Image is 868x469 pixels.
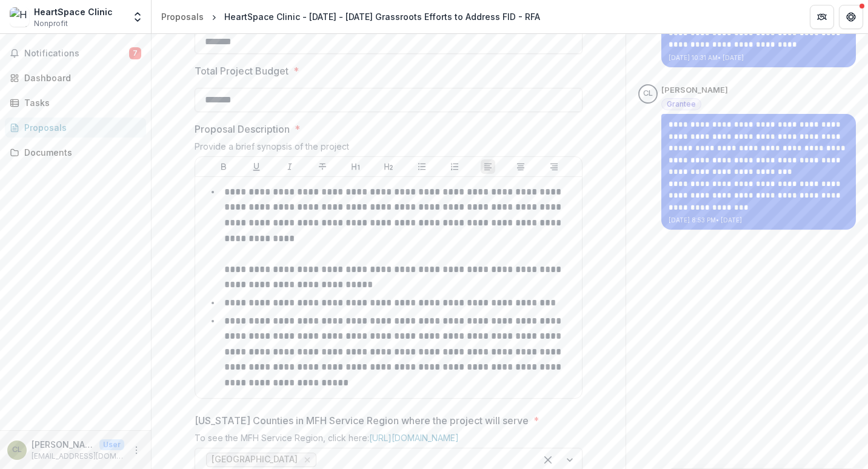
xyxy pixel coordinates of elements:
[161,10,204,23] div: Proposals
[839,5,863,29] button: Get Help
[195,122,290,136] p: Proposal Description
[24,121,136,134] div: Proposals
[24,96,136,109] div: Tasks
[5,44,146,63] button: Notifications7
[810,5,834,29] button: Partners
[381,159,396,174] button: Heading 2
[447,159,462,174] button: Ordered List
[24,48,129,59] span: Notifications
[212,454,298,465] span: [GEOGRAPHIC_DATA]
[156,8,545,25] nav: breadcrumb
[282,159,297,174] button: Italicize
[195,413,529,428] p: [US_STATE] Counties in MFH Service Region where the project will serve
[216,159,231,174] button: Bold
[99,439,124,450] p: User
[513,159,528,174] button: Align Center
[547,159,561,174] button: Align Right
[669,53,849,62] p: [DATE] 10:31 AM • [DATE]
[5,118,146,138] a: Proposals
[129,47,141,59] span: 7
[669,216,849,225] p: [DATE] 8:53 PM • [DATE]
[415,159,429,174] button: Bullet List
[315,159,330,174] button: Strike
[129,443,144,457] button: More
[12,446,22,454] div: Chris Lawrence
[5,142,146,162] a: Documents
[32,438,95,451] p: [PERSON_NAME]
[349,159,363,174] button: Heading 1
[301,454,313,466] div: Remove Central Region
[156,8,209,25] a: Proposals
[34,5,113,18] div: HeartSpace Clinic
[5,68,146,88] a: Dashboard
[34,18,68,29] span: Nonprofit
[667,100,696,108] span: Grantee
[32,451,124,462] p: [EMAIL_ADDRESS][DOMAIN_NAME]
[369,433,459,443] a: [URL][DOMAIN_NAME]
[661,84,728,96] p: [PERSON_NAME]
[10,7,29,27] img: HeartSpace Clinic
[643,90,653,98] div: Chris Lawrence
[195,141,583,156] div: Provide a brief synopsis of the project
[224,10,540,23] div: HeartSpace Clinic - [DATE] - [DATE] Grassroots Efforts to Address FID - RFA
[24,72,136,84] div: Dashboard
[195,64,289,78] p: Total Project Budget
[249,159,264,174] button: Underline
[5,93,146,113] a: Tasks
[481,159,495,174] button: Align Left
[129,5,146,29] button: Open entity switcher
[195,433,583,448] div: To see the MFH Service Region, click here:
[24,146,136,159] div: Documents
